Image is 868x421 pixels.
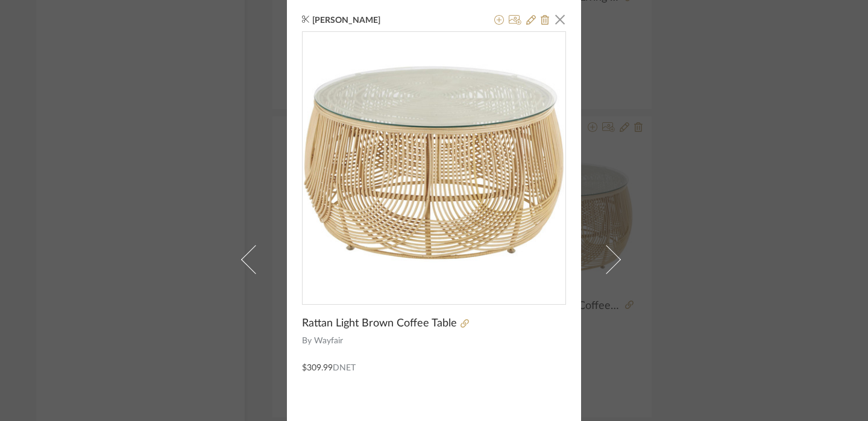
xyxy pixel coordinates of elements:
span: $309.99 [302,364,333,372]
span: Rattan Light Brown Coffee Table [302,317,457,330]
button: Close [548,7,572,31]
span: Wayfair [314,335,567,348]
span: By [302,335,312,348]
span: [PERSON_NAME] [312,15,399,26]
img: 507c1ade-390f-4df6-ac6f-26498e53f559_436x436.jpg [303,32,565,295]
span: DNET [333,364,356,372]
div: 0 [303,32,565,295]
